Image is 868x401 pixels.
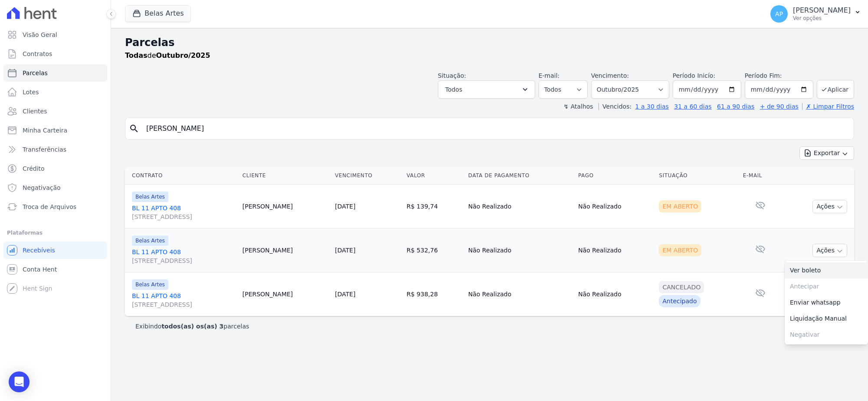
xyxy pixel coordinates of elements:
[465,229,575,272] td: Não Realizado
[239,185,331,229] td: [PERSON_NAME]
[563,103,593,110] label: ↯ Atalhos
[802,103,854,110] a: ✗ Limpar Filtros
[812,244,847,257] button: Ações
[403,185,465,229] td: R$ 139,74
[674,103,711,110] a: 31 a 60 dias
[23,50,52,58] span: Contratos
[760,103,799,110] a: + de 90 dias
[23,107,47,116] span: Clientes
[23,265,57,274] span: Conta Hent
[465,185,575,229] td: Não Realizado
[3,242,107,259] a: Recebíveis
[3,141,107,158] a: Transferências
[239,272,331,316] td: [PERSON_NAME]
[335,247,355,254] a: [DATE]
[132,256,235,265] span: [STREET_ADDRESS]
[763,2,868,26] button: AP [PERSON_NAME] Ver opções
[132,204,235,221] a: BL 11 APTO 408[STREET_ADDRESS]
[23,69,48,77] span: Parcelas
[793,15,851,22] p: Ver opções
[132,192,168,202] span: Belas Artes
[575,272,655,316] td: Não Realizado
[438,72,466,79] label: Situação:
[161,323,224,330] b: todos(as) os(as) 3
[785,311,868,327] a: Liquidação Manual
[332,167,403,185] th: Vencimento
[132,279,168,290] span: Belas Artes
[23,145,66,154] span: Transferências
[465,272,575,316] td: Não Realizado
[239,229,331,272] td: [PERSON_NAME]
[740,167,782,185] th: E-mail
[125,51,148,60] strong: Todas
[785,295,868,311] a: Enviar whatsapp
[23,164,45,173] span: Crédito
[591,72,629,79] label: Vencimento:
[3,261,107,278] a: Conta Hent
[125,50,210,61] p: de
[23,183,61,192] span: Negativação
[9,371,30,392] div: Open Intercom Messenger
[539,72,560,79] label: E-mail:
[745,71,813,80] label: Período Fim:
[132,235,168,246] span: Belas Artes
[23,88,39,96] span: Lotes
[3,64,107,82] a: Parcelas
[438,80,535,99] button: Todos
[3,26,107,43] a: Visão Geral
[575,167,655,185] th: Pago
[655,167,739,185] th: Situação
[403,229,465,272] td: R$ 532,76
[3,179,107,196] a: Negativação
[7,228,104,238] div: Plataformas
[635,103,669,110] a: 1 a 30 dias
[785,262,868,278] a: Ver boleto
[335,203,355,210] a: [DATE]
[659,200,701,212] div: Em Aberto
[659,295,700,307] div: Antecipado
[445,84,462,95] span: Todos
[239,167,331,185] th: Cliente
[125,167,239,185] th: Contrato
[403,167,465,185] th: Valor
[141,120,850,137] input: Buscar por nome do lote ou do cliente
[132,212,235,221] span: [STREET_ADDRESS]
[129,123,139,134] i: search
[3,103,107,120] a: Clientes
[23,126,67,135] span: Minha Carteira
[23,202,76,211] span: Troca de Arquivos
[659,244,701,256] div: Em Aberto
[3,83,107,101] a: Lotes
[132,248,235,265] a: BL 11 APTO 408[STREET_ADDRESS]
[3,45,107,63] a: Contratos
[3,160,107,177] a: Crédito
[125,5,191,22] button: Belas Artes
[575,185,655,229] td: Não Realizado
[403,272,465,316] td: R$ 938,28
[156,51,210,60] strong: Outubro/2025
[673,72,715,79] label: Período Inicío:
[132,300,235,309] span: [STREET_ADDRESS]
[799,146,854,160] button: Exportar
[132,292,235,309] a: BL 11 APTO 408[STREET_ADDRESS]
[785,278,868,295] span: Antecipar
[125,35,854,50] h2: Parcelas
[335,291,355,298] a: [DATE]
[775,11,783,17] span: AP
[135,322,249,331] p: Exibindo parcelas
[717,103,754,110] a: 61 a 90 dias
[812,200,847,213] button: Ações
[23,246,55,255] span: Recebíveis
[3,122,107,139] a: Minha Carteira
[465,167,575,185] th: Data de Pagamento
[659,281,704,293] div: Cancelado
[793,6,851,15] p: [PERSON_NAME]
[817,80,854,99] button: Aplicar
[3,198,107,215] a: Troca de Arquivos
[598,103,631,110] label: Vencidos:
[575,229,655,272] td: Não Realizado
[23,30,57,39] span: Visão Geral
